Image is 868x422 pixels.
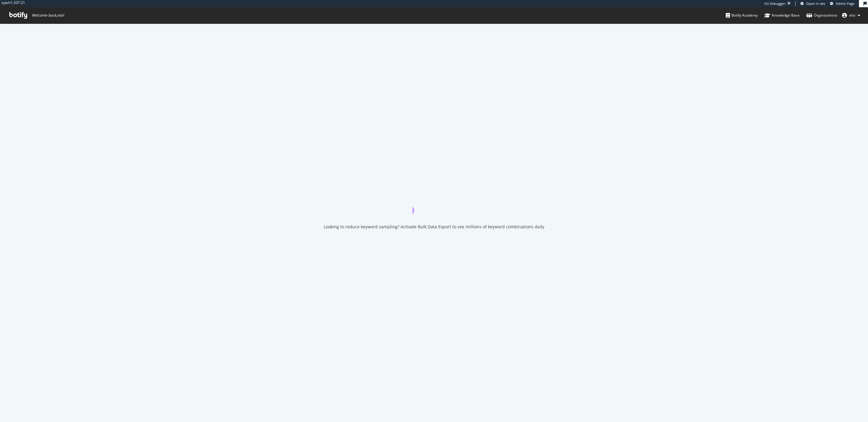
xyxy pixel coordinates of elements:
[764,12,800,18] div: Knowledge Base
[726,7,758,23] a: Botify Academy
[806,1,826,6] span: Open in dev
[764,1,786,6] div: Viz Debugger:
[726,12,758,18] div: Botify Academy
[830,1,854,6] a: Admin Page
[32,13,64,18] span: Welcome back, eloi !
[849,13,855,18] span: eloi
[836,1,854,6] span: Admin Page
[806,12,837,18] div: Organizations
[764,7,800,23] a: Knowledge Base
[800,1,826,6] a: Open in dev
[837,11,865,20] button: eloi
[806,7,837,23] a: Organizations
